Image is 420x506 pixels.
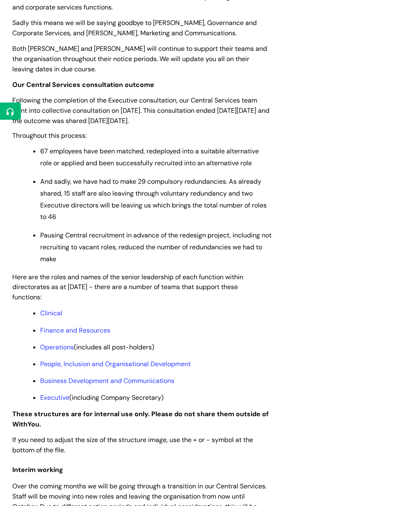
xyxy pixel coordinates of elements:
a: Finance and Resources [40,326,110,335]
a: Operations [40,343,74,351]
p: And sadly, we have had to make 29 compulsory redundancies. As already shared, 15 staff are also l... [40,176,272,223]
span: (includes all post-holders) [40,343,154,351]
strong: These structures are for internal use only. Please do not share them outside of WithYou. [12,410,269,429]
span: Here are the roles and names of the senior leadership of each function within directorates as at ... [12,273,243,302]
span: Sadly this means we will be saying goodbye to [PERSON_NAME], Governance and Corporate Services, a... [12,18,257,37]
span: (including Company Secretary) [40,393,164,402]
strong: Our Central Services consultation outcome [12,80,154,89]
span: If you need to adjust the size of the structure image, use the + or - symbol at the bottom of the... [12,435,253,454]
a: Business Development and Communications [40,376,174,385]
span: Both [PERSON_NAME] and [PERSON_NAME] will continue to support their teams and the organisation th... [12,44,267,73]
span: Throughout this process: [12,131,87,140]
span: Interim working [12,465,63,474]
p: 67 employees have been matched, redeployed into a suitable alternative role or applied and been s... [40,146,272,169]
p: Pausing Central recruitment in advance of the redesign project, including not recruiting to vacan... [40,230,272,265]
span: Following the completion of the Executive consultation, our Central Services team went into colle... [12,96,269,125]
a: Executive [40,393,69,402]
a: People, Inclusion and Organisational Development [40,360,191,368]
a: Clinical [40,309,62,317]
